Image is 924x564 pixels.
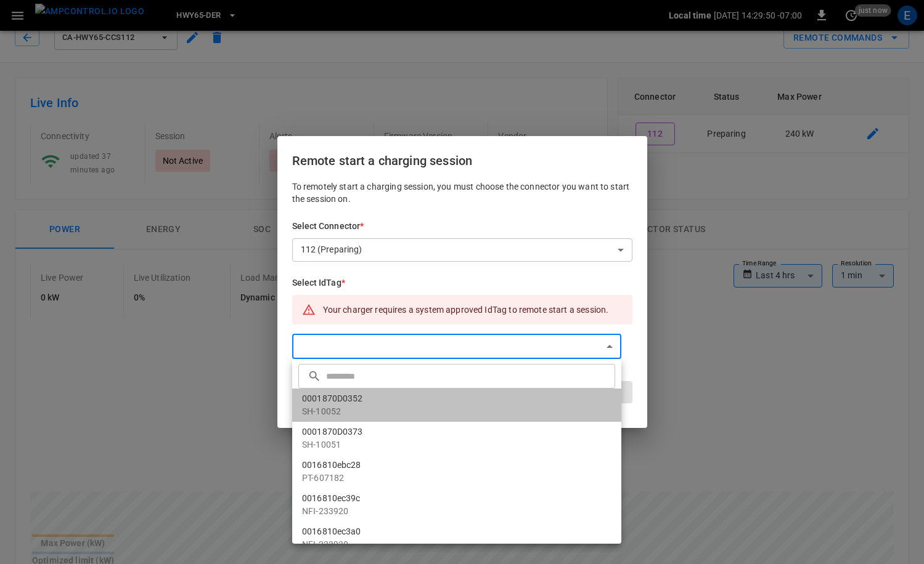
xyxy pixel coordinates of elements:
li: 0016810ec3a0 [292,522,621,555]
p: NFI-233930 [302,538,611,551]
p: SH-10052 [302,405,611,418]
li: 0001870D0352 [292,389,621,422]
p: PT-607182 [302,472,611,485]
p: SH-10051 [302,438,611,451]
p: NFI-233920 [302,505,611,518]
li: 0016810ec39c [292,488,621,522]
li: 0016810ebc28 [292,455,621,488]
li: 0001870D0373 [292,422,621,455]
